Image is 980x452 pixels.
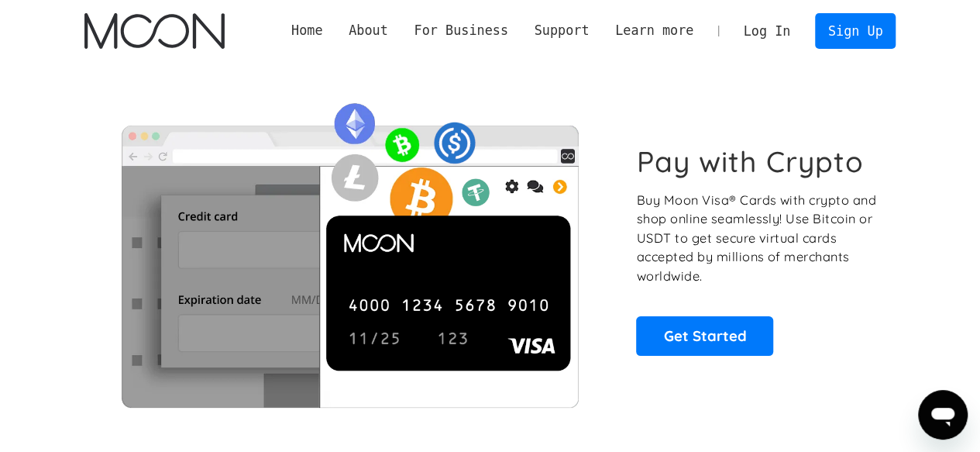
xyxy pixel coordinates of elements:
[731,14,803,48] a: Log In
[636,316,773,355] a: Get Started
[918,390,968,440] iframe: Button to launch messaging window
[401,21,521,40] div: For Business
[335,21,401,40] div: About
[534,21,589,40] div: Support
[521,21,602,40] div: Support
[602,21,707,40] div: Learn more
[636,191,879,286] p: Buy Moon Visa® Cards with crypto and shop online seamlessly! Use Bitcoin or USDT to get secure vi...
[414,21,507,40] div: For Business
[815,13,896,48] a: Sign Up
[278,21,335,40] a: Home
[84,13,225,49] img: Moon Logo
[636,144,864,179] h1: Pay with Crypto
[84,13,225,49] a: home
[615,21,693,40] div: Learn more
[349,21,388,40] div: About
[84,92,615,407] img: Moon Cards let you spend your crypto anywhere Visa is accepted.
